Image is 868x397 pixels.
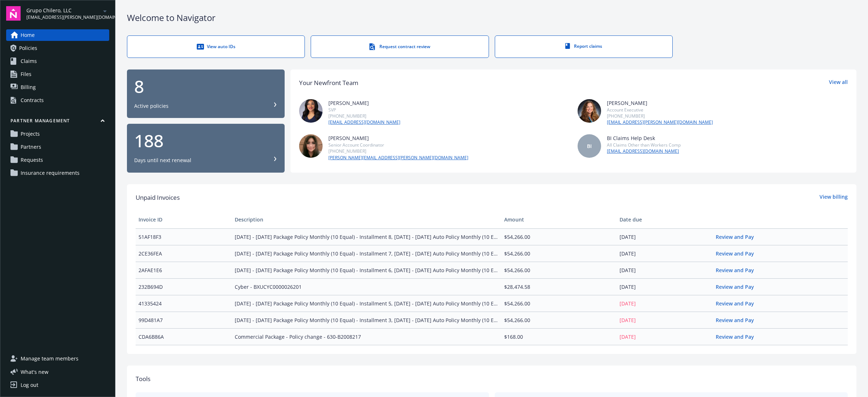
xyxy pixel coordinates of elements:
[235,300,498,307] span: [DATE] - [DATE] Package Policy Monthly (10 Equal) - Installment 5, [DATE] - [DATE] Auto Policy Mo...
[127,124,285,173] button: 188Days until next renewal
[136,245,232,262] td: 2CE36FEA
[21,68,31,80] span: Files
[501,278,617,295] td: $28,474.58
[607,113,713,119] div: [PHONE_NUMBER]
[617,328,713,345] td: [DATE]
[21,81,36,93] span: Billing
[136,211,232,228] th: Invoice ID
[607,148,681,155] a: [EMAIL_ADDRESS][DOMAIN_NAME]
[716,300,759,307] a: Review and Pay
[21,55,37,67] span: Claims
[26,7,101,14] span: Grupo Chilero, LLC
[617,312,713,328] td: [DATE]
[6,128,109,140] a: Projects
[19,42,37,54] span: Policies
[501,328,617,345] td: $168.00
[6,167,109,179] a: Insurance requirements
[716,283,759,290] a: Review and Pay
[21,29,35,41] span: Home
[134,78,277,95] div: 8
[328,148,468,154] div: [PHONE_NUMBER]
[617,228,713,245] td: [DATE]
[6,55,109,67] a: Claims
[136,262,232,278] td: 2AFAE1E6
[101,7,109,15] a: arrowDropDown
[232,211,501,228] th: Description
[21,141,41,153] span: Partners
[127,69,285,118] button: 8Active policies
[235,233,498,241] span: [DATE] - [DATE] Package Policy Monthly (10 Equal) - Installment 8, [DATE] - [DATE] Auto Policy Mo...
[501,211,617,228] th: Amount
[21,368,48,376] span: What ' s new
[607,107,713,113] div: Account Executive
[716,333,759,340] a: Review and Pay
[21,353,78,364] span: Manage team members
[716,250,759,257] a: Review and Pay
[6,353,109,364] a: Manage team members
[328,107,400,113] div: SVP
[607,119,713,126] a: [EMAIL_ADDRESS][PERSON_NAME][DOMAIN_NAME]
[136,374,848,384] div: Tools
[136,193,180,202] span: Unpaid Invoices
[311,35,489,58] a: Request contract review
[6,141,109,153] a: Partners
[299,134,323,158] img: photo
[607,142,681,148] div: All Claims Other than Workers Comp
[26,14,101,21] span: [EMAIL_ADDRESS][PERSON_NAME][DOMAIN_NAME]
[235,316,498,324] span: [DATE] - [DATE] Package Policy Monthly (10 Equal) - Installment 3, [DATE] - [DATE] Auto Policy Mo...
[716,267,759,274] a: Review and Pay
[617,278,713,295] td: [DATE]
[6,118,109,127] button: Partner management
[578,99,601,123] img: photo
[607,99,713,107] div: [PERSON_NAME]
[235,283,498,291] span: Cyber - BXUCYC0000026201
[6,81,109,93] a: Billing
[328,142,468,148] div: Senior Account Coordinator
[299,78,358,88] div: Your Newfront Team
[501,295,617,312] td: $54,266.00
[617,262,713,278] td: [DATE]
[21,167,80,179] span: Insurance requirements
[6,6,21,21] img: navigator-logo.svg
[587,142,592,150] span: BI
[820,193,848,202] a: View billing
[134,102,169,110] div: Active policies
[501,245,617,262] td: $54,266.00
[6,154,109,166] a: Requests
[136,278,232,295] td: 232B694D
[134,132,277,149] div: 188
[6,368,60,376] button: What's new
[127,35,305,58] a: View auto IDs
[21,94,44,106] div: Contracts
[21,379,38,391] div: Log out
[6,94,109,106] a: Contracts
[328,113,400,119] div: [PHONE_NUMBER]
[299,99,323,123] img: photo
[136,228,232,245] td: 51AF18F3
[134,157,191,164] div: Days until next renewal
[501,262,617,278] td: $54,266.00
[142,43,290,50] div: View auto IDs
[617,211,713,228] th: Date due
[495,35,673,58] a: Report claims
[325,43,474,50] div: Request contract review
[6,29,109,41] a: Home
[716,317,759,324] a: Review and Pay
[21,128,40,140] span: Projects
[716,233,759,240] a: Review and Pay
[328,134,468,142] div: [PERSON_NAME]
[510,43,658,49] div: Report claims
[26,6,109,21] button: Grupo Chilero, LLC[EMAIL_ADDRESS][PERSON_NAME][DOMAIN_NAME]arrowDropDown
[6,42,109,54] a: Policies
[328,155,468,161] a: [PERSON_NAME][EMAIL_ADDRESS][PERSON_NAME][DOMAIN_NAME]
[501,312,617,328] td: $54,266.00
[21,154,43,166] span: Requests
[127,12,856,24] div: Welcome to Navigator
[136,295,232,312] td: 41335424
[617,295,713,312] td: [DATE]
[829,78,848,88] a: View all
[617,245,713,262] td: [DATE]
[6,68,109,80] a: Files
[136,328,232,345] td: CDA6B86A
[607,134,681,142] div: BI Claims Help Desk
